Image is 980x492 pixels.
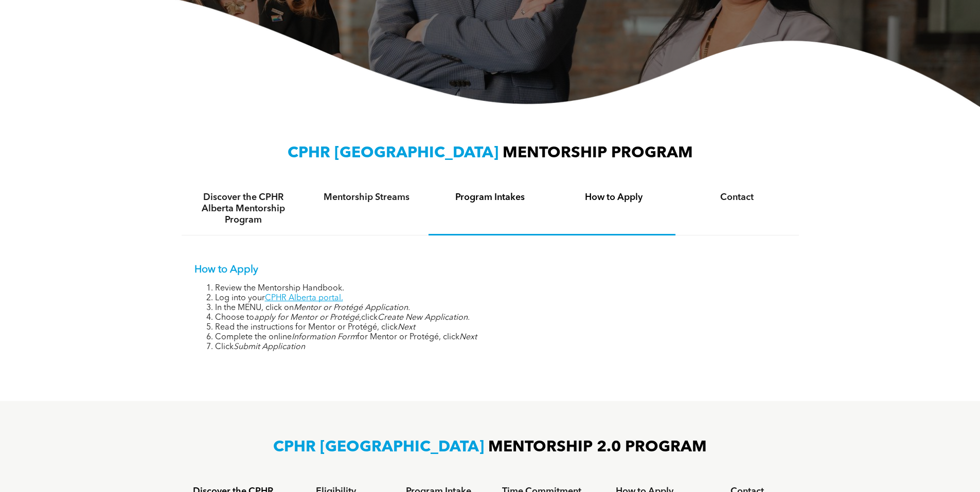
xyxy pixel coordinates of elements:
span: MENTORSHIP 2.0 PROGRAM [488,440,707,455]
em: Submit Application [234,343,305,351]
h4: How to Apply [561,192,666,203]
li: Complete the online for Mentor or Protégé, click [215,333,786,342]
h4: Program Intakes [438,192,543,203]
li: Click [215,342,786,352]
em: Mentor or Protégé Application. [294,304,410,312]
em: Next [398,323,415,332]
h4: Mentorship Streams [314,192,419,203]
h4: Contact [685,192,790,203]
p: How to Apply [194,264,786,276]
em: apply for Mentor or Protégé, [254,314,361,322]
span: CPHR [GEOGRAPHIC_DATA] [273,440,484,455]
li: In the MENU, click on [215,303,786,313]
li: Log into your [215,294,786,303]
li: Review the Mentorship Handbook. [215,284,786,294]
h4: Discover the CPHR Alberta Mentorship Program [191,192,296,226]
li: Choose to click [215,313,786,323]
a: CPHR Alberta portal. [265,294,343,302]
em: Next [459,333,477,341]
span: CPHR [GEOGRAPHIC_DATA] [288,145,498,161]
li: Read the instructions for Mentor or Protégé, click [215,323,786,333]
em: Information Form [292,333,357,341]
em: Create New Application. [378,314,470,322]
span: MENTORSHIP PROGRAM [503,145,693,161]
